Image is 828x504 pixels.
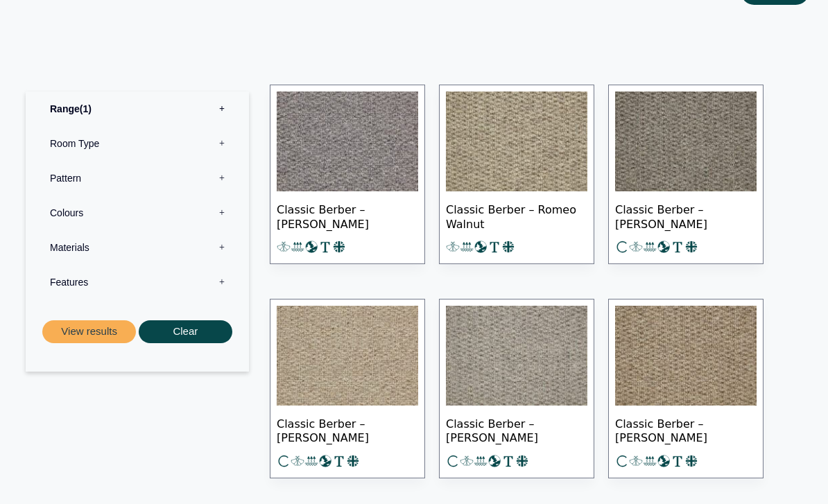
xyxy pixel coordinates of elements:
[36,92,239,126] label: Range
[439,85,594,264] a: Classic Berber – Romeo Walnut
[80,103,92,114] span: 1
[277,306,418,406] img: Classic Berber Romeo Pistachio
[36,161,239,195] label: Pattern
[277,406,418,454] span: Classic Berber – [PERSON_NAME]
[446,92,587,191] img: Classic Berber Romeo Walnut
[277,191,418,240] span: Classic Berber – [PERSON_NAME]
[608,85,764,264] a: Classic Berber – [PERSON_NAME]
[615,92,757,191] img: Classic Berber Romeo Slate
[608,299,764,478] a: Classic Berber – [PERSON_NAME]
[36,265,239,299] label: Features
[615,406,757,454] span: Classic Berber – [PERSON_NAME]
[277,92,418,191] img: Classic Berber Romeo Anvil
[42,320,136,343] button: View results
[446,191,587,240] span: Classic Berber – Romeo Walnut
[36,126,239,161] label: Room Type
[36,230,239,265] label: Materials
[139,320,232,343] button: Clear
[615,191,757,240] span: Classic Berber – [PERSON_NAME]
[270,85,425,264] a: Classic Berber – [PERSON_NAME]
[439,299,594,478] a: Classic Berber – [PERSON_NAME]
[36,195,239,230] label: Colours
[446,406,587,454] span: Classic Berber – [PERSON_NAME]
[615,306,757,406] img: Classic Berber Romeo Pecan
[446,306,587,406] img: Classic Berber Romeo Pewter
[270,299,425,478] a: Classic Berber – [PERSON_NAME]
